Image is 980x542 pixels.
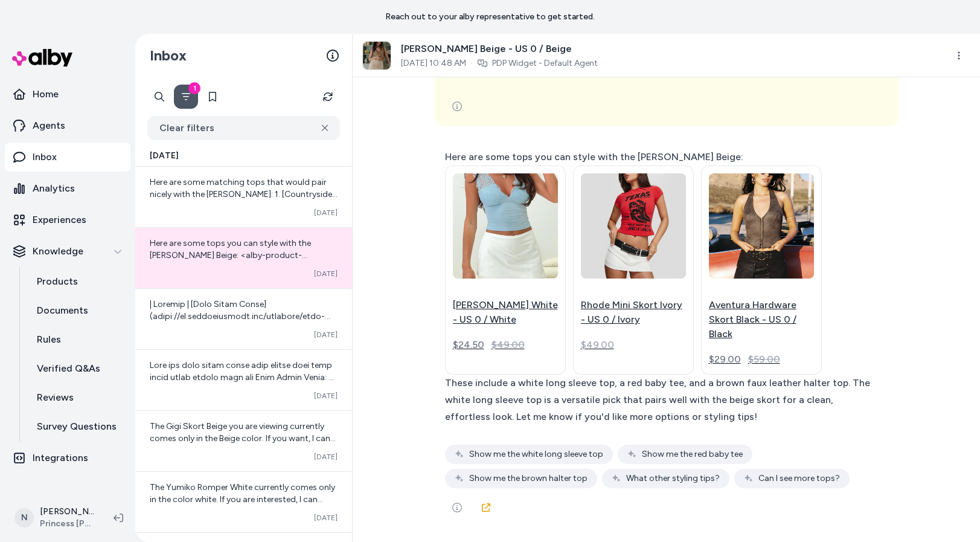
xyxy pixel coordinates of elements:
[188,82,200,94] div: 1
[453,298,558,327] p: [PERSON_NAME] White - US 0 / White
[33,451,88,465] p: Integrations
[150,47,187,65] h2: Inbox
[492,57,598,69] a: PDP Widget - Default Agent
[573,166,694,375] a: Rhode Mini Skort Ivory - US 0 / IvoryRhode Mini Skort Ivory - US 0 / Ivory$49.00
[581,338,614,352] span: $49.00
[135,471,352,532] a: The Yumiko Romper White currently comes only in the color white. If you are interested, I can che...
[314,269,338,279] span: [DATE]
[401,42,598,56] span: [PERSON_NAME] Beige - US 0 / Beige
[37,303,88,318] p: Documents
[12,49,72,66] img: alby Logo
[445,166,566,375] a: Gigi Skort White - US 0 / White[PERSON_NAME] White - US 0 / White$24.50$49.00
[33,181,75,196] p: Analytics
[445,94,469,118] button: See more
[626,473,720,485] span: What other styling tips?
[135,288,352,349] a: | Loremip | [Dolo Sitam Conse](adipi://el.seddoeiusmodt.inc/utlabore/etdo-magna-aliqu?enim_admini...
[25,383,130,412] a: Reviews
[581,155,686,297] img: Rhode Mini Skort Ivory - US 0 / Ivory
[401,57,466,69] span: [DATE] 10:48 AM
[135,410,352,471] a: The Gigi Skort Beige you are viewing currently comes only in the Beige color. If you want, I can ...
[25,354,130,383] a: Verified Q&As
[314,513,338,523] span: [DATE]
[147,116,340,140] button: Clear filters
[5,444,130,473] a: Integrations
[135,167,352,227] a: Here are some matching tops that would pair nicely with the [PERSON_NAME]: 1. [Countryside Top De...
[37,390,74,405] p: Reviews
[25,325,130,354] a: Rules
[5,111,130,140] a: Agents
[5,237,130,266] button: Knowledge
[40,506,94,518] p: [PERSON_NAME]
[37,274,78,289] p: Products
[5,205,130,234] a: Experiences
[5,174,130,203] a: Analytics
[445,149,877,166] div: Here are some tops you can style with the [PERSON_NAME] Beige:
[25,412,130,441] a: Survey Questions
[314,208,338,218] span: [DATE]
[314,330,338,340] span: [DATE]
[33,244,83,259] p: Knowledge
[385,11,595,23] p: Reach out to your alby representative to get started.
[5,143,130,172] a: Inbox
[25,267,130,296] a: Products
[150,150,179,162] span: [DATE]
[174,85,198,109] button: Filter
[33,118,65,133] p: Agents
[33,213,86,227] p: Experiences
[709,155,814,297] img: Aventura Hardware Skort Black - US 0 / Black
[642,448,743,460] span: Show me the red baby tee
[316,85,340,109] button: Refresh
[314,391,338,401] span: [DATE]
[37,332,61,347] p: Rules
[445,375,877,425] div: These include a white long sleeve top, a red baby tee, and a brown faux leather halter top. The w...
[33,87,59,102] p: Home
[453,338,484,352] div: $24.50
[25,296,130,325] a: Documents
[701,166,822,375] a: Aventura Hardware Skort Black - US 0 / BlackAventura Hardware Skort Black - US 0 / Black$29.00$59.00
[14,508,34,527] span: N
[581,298,686,327] p: Rhode Mini Skort Ivory - US 0 / Ivory
[5,80,130,109] a: Home
[37,419,117,434] p: Survey Questions
[314,452,338,462] span: [DATE]
[150,177,338,393] span: Here are some matching tops that would pair nicely with the [PERSON_NAME]: 1. [Countryside Top De...
[135,227,352,288] a: Here are some tops you can style with the [PERSON_NAME] Beige: <alby-product-carousel> {"alby_pro...
[150,421,336,492] span: The Gigi Skort Beige you are viewing currently comes only in the Beige color. If you want, I can ...
[748,352,780,367] span: $59.00
[492,338,525,352] span: $49.00
[150,238,336,381] span: Here are some tops you can style with the [PERSON_NAME] Beige: <alby-product-carousel> {"alby_pro...
[37,361,100,376] p: Verified Q&As
[709,298,814,341] p: Aventura Hardware Skort Black - US 0 / Black
[709,352,741,367] div: $29.00
[471,57,473,69] span: ·
[135,349,352,410] a: Lore ips dolo sitam conse adip elitse doei temp incid utlab etdolo magn ali Enim Admin Venia: 8. ...
[7,498,104,537] button: N[PERSON_NAME]Princess [PERSON_NAME] USA
[33,150,57,164] p: Inbox
[40,518,94,530] span: Princess [PERSON_NAME] USA
[445,495,469,520] button: See more
[469,473,588,485] span: Show me the brown halter top
[453,155,558,297] img: Gigi Skort White - US 0 / White
[758,473,840,485] span: Can I see more tops?
[469,448,603,460] span: Show me the white long sleeve top
[363,42,391,69] img: 1-modelinfo-hailey-us4_afe11463-cf20-4121-9d5d-fd49eef21209.jpg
